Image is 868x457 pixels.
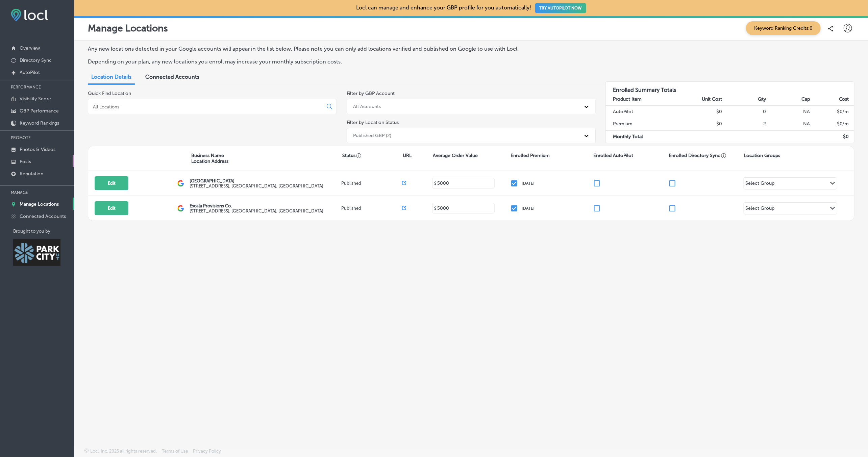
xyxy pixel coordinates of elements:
img: Park City [13,239,60,266]
div: All Accounts [353,104,381,109]
p: Posts [20,159,31,164]
p: Visibility Score [20,96,51,102]
p: Keyword Rankings [20,120,59,126]
img: fda3e92497d09a02dc62c9cd864e3231.png [11,9,48,21]
p: Reputation [20,171,43,177]
p: AutoPilot [20,70,40,75]
p: Overview [20,45,40,51]
p: GBP Performance [20,108,59,114]
p: Brought to you by [13,229,74,234]
p: Connected Accounts [20,213,66,219]
button: TRY AUTOPILOT NOW [535,3,586,13]
p: Directory Sync [20,57,52,63]
p: Manage Locations [20,201,59,207]
p: Photos & Videos [20,147,55,152]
